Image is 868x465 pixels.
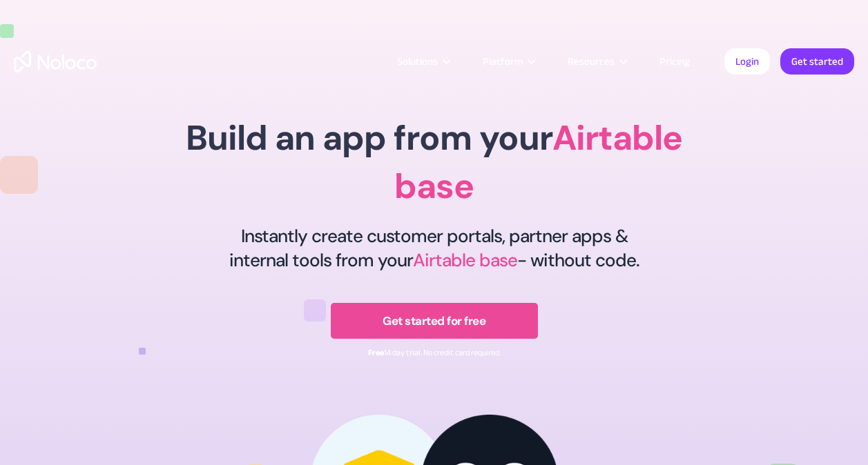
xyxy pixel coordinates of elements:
[724,48,770,75] a: Login
[397,52,438,70] div: Solutions
[331,303,538,339] a: Get started for free
[368,345,384,360] strong: Free
[14,51,97,72] a: home
[380,52,465,70] div: Solutions
[368,344,501,361] div: 14 day trial. No credit card required.
[483,52,523,70] div: Platform
[780,48,854,75] a: Get started
[465,52,550,70] div: Platform
[568,52,615,70] div: Resources
[550,52,642,70] div: Resources
[413,248,517,272] span: Airtable base
[227,224,642,273] h2: Instantly create customer portals, partner apps & internal tools from your - without code.
[642,52,707,70] a: Pricing
[158,114,711,210] h1: Build an app from your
